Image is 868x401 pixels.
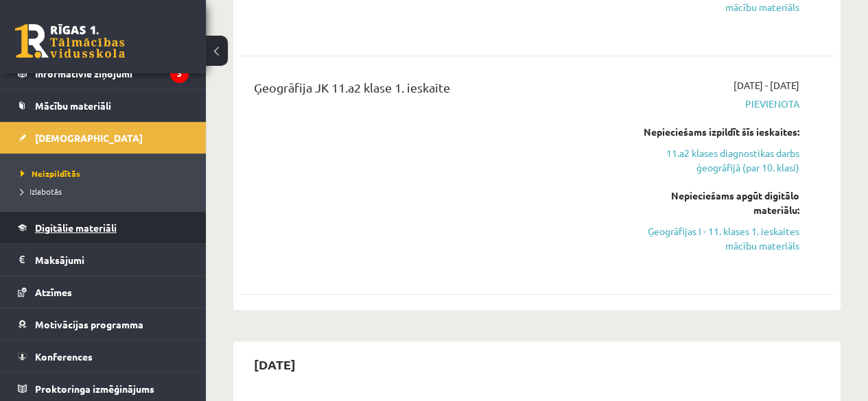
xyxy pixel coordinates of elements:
[631,125,799,139] div: Nepieciešams izpildīt šīs ieskaites:
[21,168,80,179] span: Neizpildītās
[35,221,117,234] span: Digitālie materiāli
[35,99,111,112] span: Mācību materiāli
[21,185,192,197] a: Izlabotās
[240,348,309,380] h2: [DATE]
[35,350,93,363] span: Konferences
[631,146,799,175] a: 11.a2 klases diagnostikas darbs ģeogrāfijā (par 10. klasi)
[21,186,62,197] span: Izlabotās
[35,132,143,144] span: [DEMOGRAPHIC_DATA]
[18,122,189,154] a: [DEMOGRAPHIC_DATA]
[631,97,799,111] span: Pievienota
[631,189,799,217] div: Nepieciešams apgūt digitālo materiālu:
[18,90,189,121] a: Mācību materiāli
[35,382,154,395] span: Proktoringa izmēģinājums
[18,341,189,372] a: Konferences
[254,78,611,104] div: Ģeogrāfija JK 11.a2 klase 1. ieskaite
[18,276,189,308] a: Atzīmes
[15,24,125,58] a: Rīgas 1. Tālmācības vidusskola
[734,78,799,93] span: [DATE] - [DATE]
[18,244,189,276] a: Maksājumi
[35,318,143,330] span: Motivācijas programma
[35,58,189,89] legend: Informatīvie ziņojumi
[170,64,189,83] i: 3
[18,212,189,243] a: Digitālie materiāli
[18,308,189,340] a: Motivācijas programma
[35,244,189,276] legend: Maksājumi
[21,167,192,180] a: Neizpildītās
[35,286,72,298] span: Atzīmes
[631,224,799,253] a: Ģeogrāfijas I - 11. klases 1. ieskaites mācību materiāls
[18,58,189,89] a: Informatīvie ziņojumi3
